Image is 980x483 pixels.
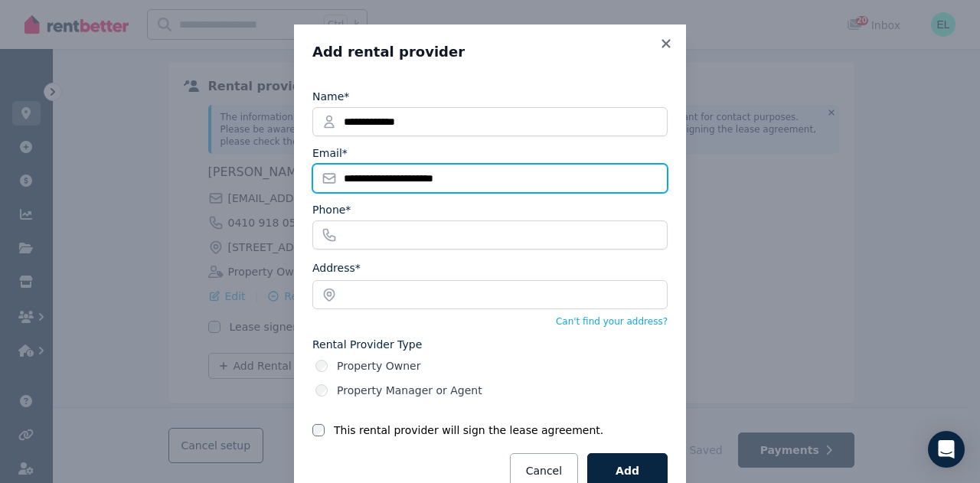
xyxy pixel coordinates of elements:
label: Property Manager or Agent [337,383,482,398]
label: Name* [312,89,349,104]
label: Phone* [312,202,351,217]
label: This rental provider will sign the lease agreement. [334,423,603,438]
h3: Add rental provider [312,43,668,61]
button: Can't find your address? [556,315,668,328]
label: Address* [312,262,361,274]
label: Rental Provider Type [312,337,668,352]
label: Property Owner [337,358,420,374]
div: Open Intercom Messenger [928,431,965,468]
label: Email* [312,145,348,161]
